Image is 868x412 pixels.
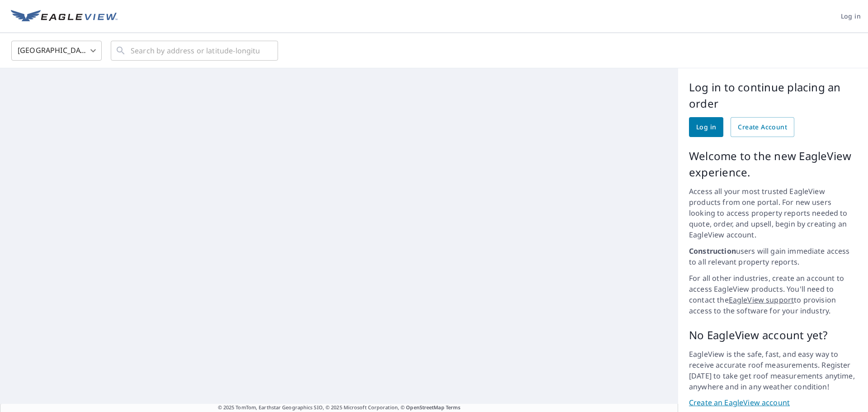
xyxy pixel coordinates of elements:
p: Log in to continue placing an order [689,79,857,112]
a: Terms [446,404,461,411]
p: For all other industries, create an account to access EagleView products. You'll need to contact ... [689,273,857,316]
p: No EagleView account yet? [689,327,857,343]
img: EV Logo [11,10,118,24]
span: © 2025 TomTom, Earthstar Geographics SIO, © 2025 Microsoft Corporation, © [218,404,461,412]
p: Access all your most trusted EagleView products from one portal. For new users looking to access ... [689,186,857,240]
div: [GEOGRAPHIC_DATA] [11,38,102,63]
a: EagleView support [729,295,794,305]
strong: Construction [689,246,736,256]
p: Welcome to the new EagleView experience. [689,148,857,180]
span: Log in [841,11,861,22]
span: Log in [696,122,716,133]
a: Log in [689,117,723,137]
a: Create an EagleView account [689,398,857,408]
input: Search by address or latitude-longitude [131,38,259,63]
p: EagleView is the safe, fast, and easy way to receive accurate roof measurements. Register [DATE] ... [689,349,857,392]
a: OpenStreetMap [406,404,444,411]
a: Create Account [731,117,794,137]
span: Create Account [738,122,787,133]
p: users will gain immediate access to all relevant property reports. [689,246,857,267]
